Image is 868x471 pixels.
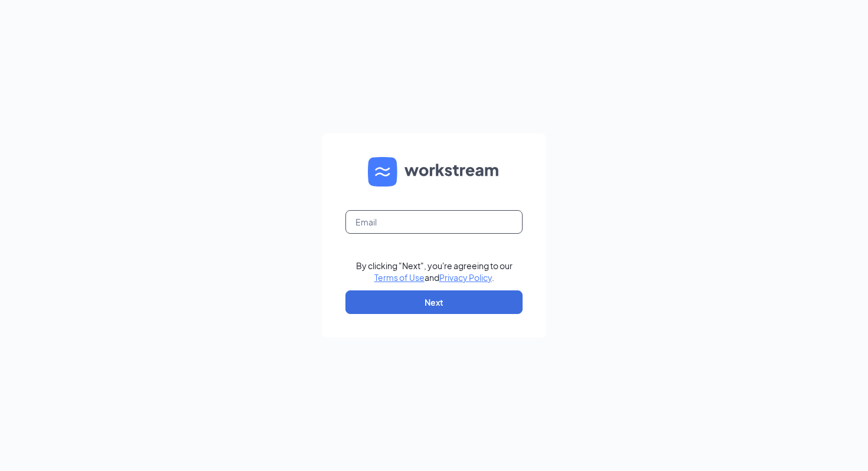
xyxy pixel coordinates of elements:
a: Privacy Policy [439,272,492,283]
img: WS logo and Workstream text [368,157,500,187]
div: By clicking "Next", you're agreeing to our and . [356,260,513,283]
a: Terms of Use [374,272,425,283]
input: Email [345,210,523,234]
button: Next [345,290,523,314]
